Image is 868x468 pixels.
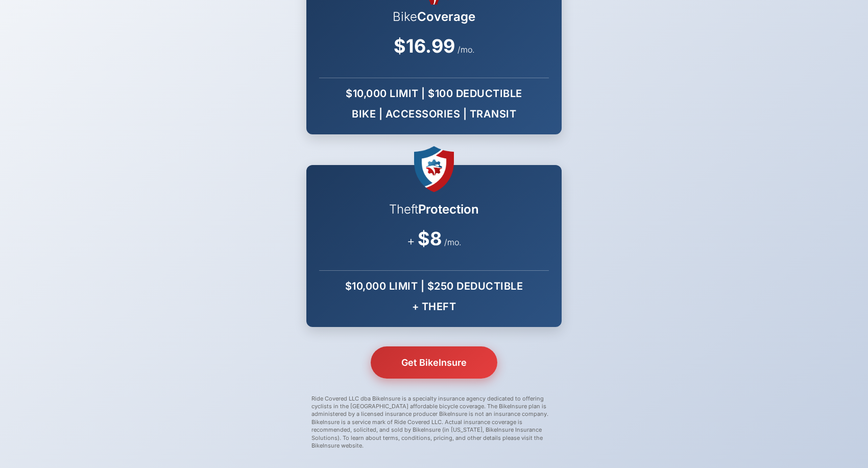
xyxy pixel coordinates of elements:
[444,236,462,248] span: /mo.
[393,10,475,25] h2: Bike
[389,202,479,217] h2: Theft
[394,32,455,60] span: $16.99
[407,232,415,250] span: +
[414,146,454,192] img: BikeInsure
[319,278,549,294] div: $10,000 LIMIT | $250 DEDUCTIBLE
[457,43,475,56] span: /mo.
[418,225,442,252] span: $8
[319,86,549,101] div: $10,000 LIMIT | $100 DEDUCTIBLE
[418,202,479,217] span: Protection
[371,346,497,379] button: Get BikeInsure
[319,299,549,314] div: + THEFT
[417,9,475,24] span: Coverage
[311,395,557,450] p: Ride Covered LLC dba BikeInsure is a specialty insurance agency dedicated to offering cyclists in...
[319,106,549,122] div: BIKE | ACCESSORIES | TRANSIT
